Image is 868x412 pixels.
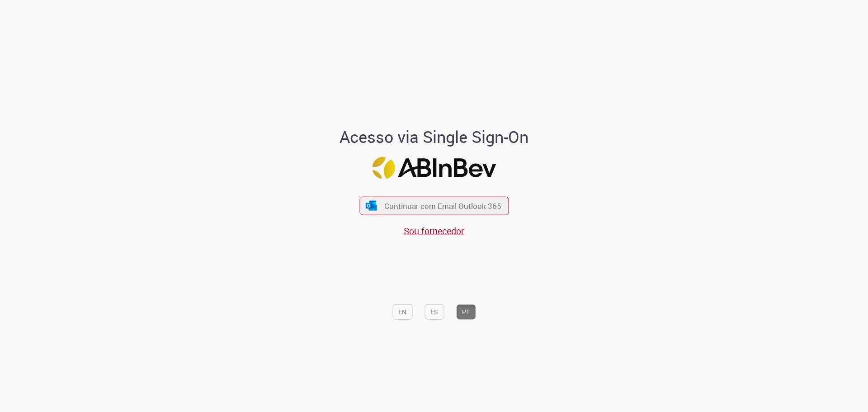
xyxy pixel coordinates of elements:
button: ícone Azure/Microsoft 360 Continuar com Email Outlook 365 [359,196,509,215]
img: Logo ABInBev [372,156,496,179]
button: EN [392,304,412,319]
a: Sou fornecedor [404,225,464,237]
button: PT [456,304,476,319]
img: ícone Azure/Microsoft 360 [365,201,378,210]
button: ES [425,304,444,319]
span: Continuar com Email Outlook 365 [384,201,501,211]
h1: Acesso via Single Sign-On [309,128,560,146]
